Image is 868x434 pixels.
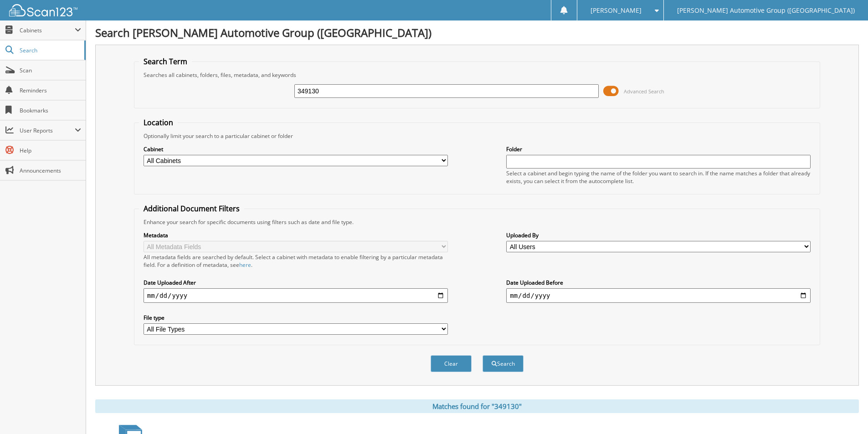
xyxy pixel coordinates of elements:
[139,204,244,214] legend: Additional Document Filters
[144,253,448,269] div: All metadata fields are searched by default. Select a cabinet with metadata to enable filtering b...
[20,46,80,54] span: Search
[9,4,77,16] img: scan123-logo-white.svg
[144,288,448,303] input: start
[239,261,251,269] a: here
[20,167,81,174] span: Announcements
[139,218,815,226] div: Enhance your search for specific documents using filters such as date and file type.
[144,231,448,239] label: Metadata
[139,71,815,79] div: Searches all cabinets, folders, files, metadata, and keywords
[506,231,811,239] label: Uploaded By
[144,314,448,322] label: File type
[144,279,448,286] label: Date Uploaded After
[144,145,448,153] label: Cabinet
[591,8,642,13] span: [PERSON_NAME]
[20,147,81,154] span: Help
[95,25,859,40] h1: Search [PERSON_NAME] Automotive Group ([GEOGRAPHIC_DATA])
[139,117,178,128] legend: Location
[624,88,664,95] span: Advanced Search
[20,127,75,134] span: User Reports
[506,288,811,303] input: end
[20,107,81,114] span: Bookmarks
[20,26,75,34] span: Cabinets
[20,66,81,74] span: Scan
[677,8,855,13] span: [PERSON_NAME] Automotive Group ([GEOGRAPHIC_DATA])
[139,56,192,66] legend: Search Term
[20,87,81,94] span: Reminders
[95,399,859,413] div: Matches found for "349130"
[431,355,472,372] button: Clear
[506,169,811,185] div: Select a cabinet and begin typing the name of the folder you want to search in. If the name match...
[139,132,815,140] div: Optionally limit your search to a particular cabinet or folder
[506,145,811,153] label: Folder
[483,355,524,372] button: Search
[506,279,811,286] label: Date Uploaded Before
